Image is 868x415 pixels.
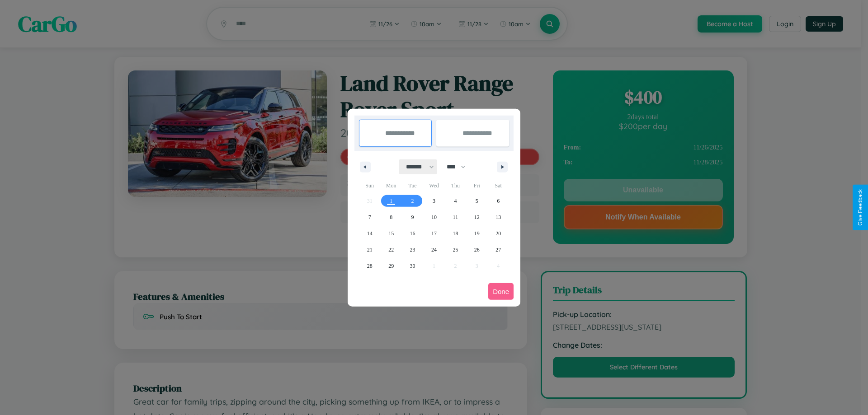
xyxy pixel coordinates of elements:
[453,225,458,242] span: 18
[388,242,394,258] span: 22
[411,209,414,225] span: 9
[359,209,380,225] button: 7
[402,178,423,193] span: Tue
[488,225,509,242] button: 20
[431,225,437,242] span: 17
[488,209,509,225] button: 13
[453,209,458,225] span: 11
[388,258,394,274] span: 29
[433,193,435,209] span: 3
[380,209,401,225] button: 8
[402,242,423,258] button: 23
[368,209,371,225] span: 7
[474,209,480,225] span: 12
[423,178,444,193] span: Wed
[495,242,501,258] span: 27
[380,225,401,242] button: 15
[466,178,487,193] span: Fri
[488,178,509,193] span: Sat
[445,193,466,209] button: 4
[453,242,458,258] span: 25
[474,242,480,258] span: 26
[380,193,401,209] button: 1
[367,242,373,258] span: 21
[402,193,423,209] button: 2
[402,258,423,274] button: 30
[466,193,487,209] button: 5
[367,225,373,242] span: 14
[445,242,466,258] button: 25
[380,258,401,274] button: 29
[388,225,394,242] span: 15
[445,209,466,225] button: 11
[359,225,380,242] button: 14
[466,225,487,242] button: 19
[454,193,457,209] span: 4
[488,193,509,209] button: 6
[423,242,444,258] button: 24
[359,242,380,258] button: 21
[367,258,373,274] span: 28
[423,225,444,242] button: 17
[411,193,414,209] span: 2
[380,178,401,193] span: Mon
[476,193,478,209] span: 5
[410,258,415,274] span: 30
[445,178,466,193] span: Thu
[488,283,514,300] button: Done
[466,209,487,225] button: 12
[390,209,392,225] span: 8
[359,178,380,193] span: Sun
[445,225,466,242] button: 18
[488,242,509,258] button: 27
[466,242,487,258] button: 26
[495,209,501,225] span: 13
[402,225,423,242] button: 16
[410,225,415,242] span: 16
[431,242,437,258] span: 24
[423,209,444,225] button: 10
[410,242,415,258] span: 23
[431,209,437,225] span: 10
[495,225,501,242] span: 20
[857,189,863,226] div: Give Feedback
[423,193,444,209] button: 3
[359,258,380,274] button: 28
[402,209,423,225] button: 9
[380,242,401,258] button: 22
[474,225,480,242] span: 19
[390,193,392,209] span: 1
[497,193,500,209] span: 6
